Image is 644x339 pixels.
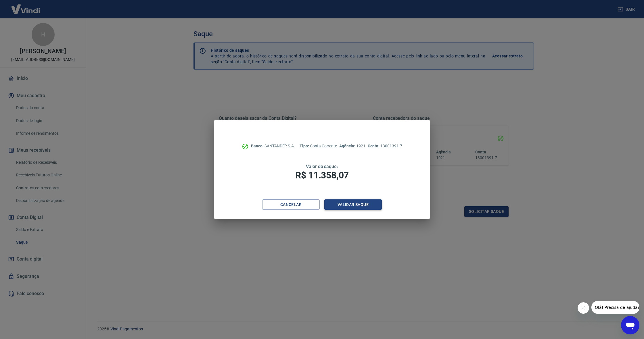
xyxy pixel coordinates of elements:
button: Cancelar [262,199,320,210]
button: Validar saque [324,199,382,210]
span: Valor do saque: [306,164,338,169]
span: Agência: [339,144,356,148]
span: Olá! Precisa de ajuda? [3,4,48,9]
p: 1921 [339,143,365,149]
iframe: Mensagem da empresa [591,301,639,314]
iframe: Botão para abrir a janela de mensagens [621,316,639,334]
span: Tipo: [300,144,310,148]
p: SANTANDER S.A. [251,143,295,149]
iframe: Fechar mensagem [578,302,589,314]
span: Banco: [251,144,264,148]
p: Conta Corrente [300,143,337,149]
span: Conta: [368,144,381,148]
span: R$ 11.358,07 [295,170,349,181]
p: 13001391-7 [368,143,402,149]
